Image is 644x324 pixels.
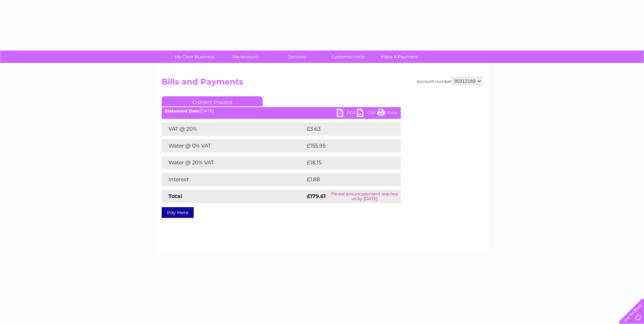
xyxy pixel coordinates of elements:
a: Print [377,109,397,119]
strong: £179.61 [307,193,326,199]
a: Services [269,51,325,63]
td: Interest [162,173,305,186]
td: £155.95 [305,139,388,153]
td: VAT @ 20% [162,122,305,136]
td: £18.15 [305,156,386,169]
a: Current Invoice [162,96,263,106]
strong: Total [168,193,182,199]
a: My Clear Business [167,51,222,63]
div: [DATE] [162,109,401,114]
td: £3.63 [305,122,385,136]
td: Please ensure payment reaches us by [DATE] [328,190,401,203]
td: Water @ 20% VAT [162,156,305,169]
a: Pay Here [162,207,194,218]
b: Statement Date: [165,108,200,114]
a: PDF [337,109,357,119]
h2: Bills and Payments [162,77,482,90]
div: Account number [417,77,482,85]
a: Customer Help [320,51,376,63]
a: Make A Payment [372,51,427,63]
td: £1.88 [305,173,385,186]
td: Water @ 0% VAT [162,139,305,153]
a: CSV [357,109,377,119]
a: My Account [218,51,273,63]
